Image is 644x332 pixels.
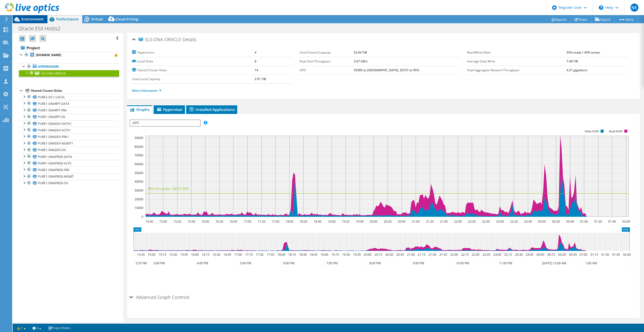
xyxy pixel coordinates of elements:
[407,252,415,257] text: 21:00
[369,219,377,224] text: 20:00
[19,153,119,160] a: PURE1-DNAPROD-DATA
[132,88,162,93] a: More Information
[41,71,66,76] span: SL0-DNA-ORACLE
[255,50,256,55] b: 4
[397,219,405,224] text: 20:40
[313,219,321,224] text: 18:40
[569,252,577,257] text: 00:45
[504,252,512,257] text: 23:15
[320,252,328,257] text: 19:00
[328,219,335,224] text: 19:00
[129,292,190,302] h2: Advanced Graph Controls
[567,50,600,55] b: 55% reads / 45% writes
[342,252,350,257] text: 19:30
[285,219,293,224] text: 18:00
[547,252,555,257] text: 00:15
[354,68,419,72] b: 92585 at [GEOGRAPHIC_DATA], 26727 at 95%
[471,252,479,257] text: 22:30
[19,167,119,173] a: PURE1-DNAPROD-FRA
[132,68,255,73] label: Shared Cluster Disks
[14,325,29,331] a: 1
[510,219,518,224] text: 23:20
[496,219,504,224] text: 23:00
[19,147,119,153] a: PURE1-DNADEV-OS
[201,219,209,224] text: 16:00
[547,15,571,23] a: Reports
[585,130,599,133] text: Write IOPS
[538,219,546,224] text: 00:00
[515,252,523,257] text: 23:30
[115,17,138,21] span: Cloud Pricing
[590,252,598,257] text: 01:15
[31,88,119,94] div: Shared Cluster Disks
[129,107,149,112] span: Graphs
[309,252,317,257] text: 18:45
[255,68,258,72] b: 14
[277,252,285,257] text: 18:00
[135,179,143,184] text: 40000
[288,252,296,257] text: 18:15
[180,252,188,257] text: 15:45
[536,252,544,257] text: 00:00
[300,50,354,55] label: Used Shared Capacity
[385,252,393,257] text: 20:30
[229,219,237,224] text: 16:40
[558,252,566,257] text: 00:30
[19,107,119,114] a: PURE1-DNARPT-FRA
[567,68,587,72] b: 4.31 gigabits/s
[145,219,153,224] text: 14:40
[132,77,255,82] label: Used Local Capacity
[19,160,119,167] a: PURE1-DNAPROD-ACFS
[139,37,181,42] span: SL0-DNA-ORACLE
[467,59,566,64] label: Average Daily Write
[300,68,354,73] label: IOPS
[19,94,119,100] a: PURE2-DC1-LOCAL
[234,252,242,257] text: 17:00
[299,219,307,224] text: 18:20
[255,252,263,257] text: 17:30
[142,215,143,219] text: 0
[412,219,419,224] text: 21:00
[19,114,119,120] a: PURE1-DNARPT-OS
[19,44,119,52] a: Project
[19,127,119,133] a: PURE1-DNADEV-ACFS1
[169,252,177,257] text: 15:30
[44,325,74,331] a: Project Notes
[19,133,119,140] a: PURE1-DNADEV-FRA1
[493,252,501,257] text: 23:00
[440,219,447,224] text: 21:40
[567,59,578,63] b: 7.49 TiB
[630,4,638,12] span: NE
[158,252,166,257] text: 15:15
[580,219,588,224] text: 01:00
[187,219,195,224] text: 15:40
[299,252,307,257] text: 18:30
[623,252,631,257] text: 02:00
[135,206,143,210] text: 10000
[173,219,181,224] text: 15:20
[147,252,155,257] text: 15:00
[201,252,209,257] text: 16:15
[245,252,253,257] text: 17:15
[482,252,490,257] text: 22:45
[255,59,256,63] b: 8
[331,252,339,257] text: 19:15
[212,252,220,257] text: 16:30
[552,219,560,224] text: 00:20
[16,26,68,31] h1: Oracle ESX Hosts2
[191,252,199,257] text: 16:00
[19,63,119,70] a: Hypervisors
[354,59,368,63] b: 3.57 GB/s
[19,70,119,77] a: SL0-DNA-ORACLE
[243,219,251,224] text: 17:00
[148,186,189,191] text: 95th Percentile = 26727 IOPS
[622,219,630,224] text: 02:00
[524,219,532,224] text: 23:40
[19,120,119,127] a: PURE1-DNADEV-DATA1
[135,188,143,193] text: 30000
[223,252,231,257] text: 16:45
[454,219,462,224] text: 22:00
[356,219,363,224] text: 19:40
[29,325,45,331] a: 2
[135,171,143,175] text: 50000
